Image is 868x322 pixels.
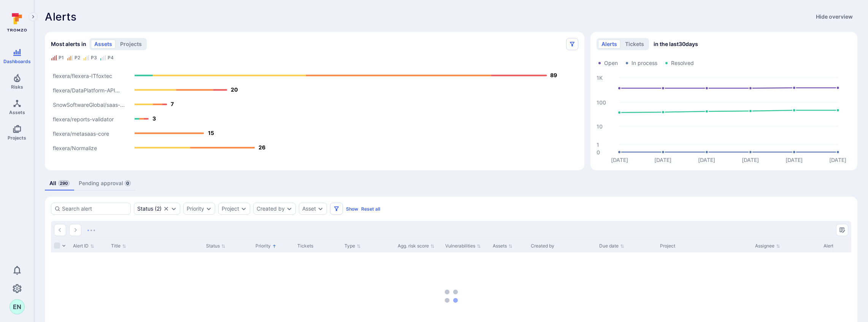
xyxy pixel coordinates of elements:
[54,243,60,249] span: Select all rows
[330,203,343,215] button: Filters
[152,115,156,122] text: 3
[125,180,131,186] span: 0
[87,230,95,231] img: Loading...
[590,32,857,170] div: Alerts/Tickets trend
[69,224,81,236] button: Go to the next page
[74,176,135,190] a: Pending approval
[742,157,759,163] text: [DATE]
[206,206,212,212] button: Expand dropdown
[272,242,276,250] p: Sorted by: Higher priority first
[91,55,97,61] div: P3
[58,180,70,186] span: 290
[598,40,620,49] button: alerts
[73,243,94,249] button: Sort by Alert ID
[45,176,857,190] div: alerts tabs
[137,206,153,212] div: Status
[297,243,338,249] div: Tickets
[671,59,694,67] span: Resolved
[597,141,599,148] text: 1
[361,206,380,212] button: Reset all
[255,243,276,249] button: Sort by Priority
[241,206,247,212] button: Expand dropdown
[622,40,647,49] button: tickets
[111,243,126,249] button: Sort by Title
[654,40,698,48] span: in the last 30 days
[54,224,66,236] button: Go to the previous page
[8,135,26,141] span: Projects
[222,206,239,212] button: Project
[398,243,435,249] button: Sort by Agg. risk score
[53,130,109,137] text: flexera/metasaas-core
[597,123,603,129] text: 10
[597,99,606,105] text: 100
[10,299,25,314] div: Errol Neal
[53,102,125,108] text: SnowSoftwareGlobal/saas-...
[9,109,25,115] span: Assets
[45,32,584,170] div: Most alerts
[259,144,265,151] text: 26
[108,55,114,61] div: P4
[134,203,180,215] div: open, in process
[317,206,324,212] button: Expand dropdown
[698,157,716,163] text: [DATE]
[493,243,513,249] button: Sort by Assets
[117,40,145,49] button: projects
[302,206,316,212] button: Asset
[286,206,292,212] button: Expand dropdown
[830,157,847,163] text: [DATE]
[171,206,177,212] button: Expand dropdown
[51,64,579,159] svg: Alerts Bar
[811,11,857,23] button: Hide overview
[655,157,672,163] text: [DATE]
[53,73,112,79] text: flexera/flexera-ITfoxtec
[755,243,780,249] button: Sort by Assignee
[660,243,749,249] div: Project
[30,14,36,20] i: Expand navigation menu
[59,55,64,61] div: P1
[10,299,25,314] button: EN
[632,59,657,67] span: In process
[550,72,557,78] text: 89
[137,206,162,212] div: ( 2 )
[611,157,628,163] text: [DATE]
[786,157,803,163] text: [DATE]
[836,224,848,236] button: Manage columns
[187,206,204,212] button: Priority
[11,84,23,90] span: Risks
[206,243,225,249] button: Sort by Status
[171,101,174,107] text: 7
[45,176,74,190] a: All
[53,116,114,122] text: flexera/reports-validator
[62,205,127,213] input: Search alert
[75,55,80,61] div: P2
[599,243,624,249] button: Sort by Due date
[53,87,120,94] text: flexera/DataPlatform-API...
[45,11,77,23] h1: Alerts
[344,243,361,249] button: Sort by Type
[53,145,97,151] text: flexera/Normalize
[29,12,38,21] button: Expand navigation menu
[91,40,116,49] button: assets
[231,86,238,93] text: 20
[137,206,162,212] button: Status(2)
[597,149,600,155] text: 0
[257,206,285,212] button: Created by
[597,74,603,81] text: 1K
[604,59,618,67] span: Open
[163,206,169,212] button: Clear selection
[51,40,86,48] span: Most alerts in
[531,243,593,249] div: Created by
[3,59,31,64] span: Dashboards
[445,243,481,249] button: Sort by Vulnerabilities
[208,130,214,136] text: 15
[346,206,358,212] button: Show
